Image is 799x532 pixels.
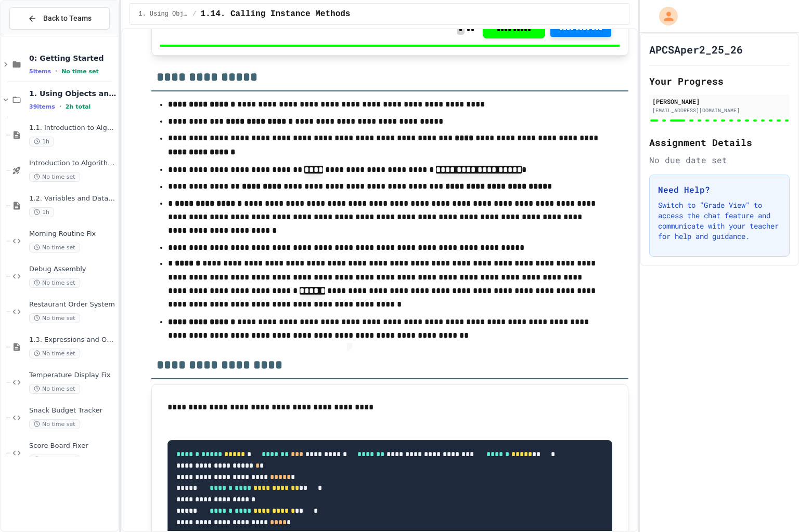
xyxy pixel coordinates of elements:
button: Back to Teams [9,7,110,30]
div: No due date set [649,154,790,166]
span: / [192,10,196,18]
span: 1. Using Objects and Methods [138,10,188,18]
span: No time set [29,278,80,288]
div: [PERSON_NAME] [652,97,787,106]
h2: Your Progress [649,74,790,88]
span: 1h [29,207,54,217]
span: No time set [29,349,80,358]
span: 5 items [29,68,51,75]
span: No time set [29,455,80,464]
span: 0: Getting Started [29,54,116,63]
span: No time set [29,172,80,182]
span: Score Board Fixer [29,442,116,450]
h3: Need Help? [658,183,781,196]
span: 39 items [29,103,55,110]
h1: APCSAper2_25_26 [649,42,743,57]
span: 1.1. Introduction to Algorithms, Programming, and Compilers [29,124,116,132]
h2: Assignment Details [649,135,790,150]
span: 1h [29,137,54,147]
span: No time set [29,419,80,429]
span: No time set [29,313,80,323]
span: No time set [29,243,80,252]
span: Temperature Display Fix [29,371,116,380]
span: Snack Budget Tracker [29,406,116,415]
span: • [59,102,61,111]
span: Restaurant Order System [29,300,116,309]
span: 2h total [66,103,91,110]
span: Back to Teams [43,13,92,24]
span: Introduction to Algorithms, Programming, and Compilers [29,159,116,168]
div: [EMAIL_ADDRESS][DOMAIN_NAME] [652,107,787,114]
span: 1.3. Expressions and Output [New] [29,336,116,344]
span: No time set [29,384,80,394]
span: Debug Assembly [29,265,116,274]
span: 1.2. Variables and Data Types [29,194,116,203]
span: No time set [61,68,99,75]
p: Switch to "Grade View" to access the chat feature and communicate with your teacher for help and ... [658,200,781,242]
span: • [55,67,57,75]
div: My Account [648,4,680,28]
span: 1.14. Calling Instance Methods [200,8,350,20]
span: Morning Routine Fix [29,230,116,238]
span: 1. Using Objects and Methods [29,89,116,98]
